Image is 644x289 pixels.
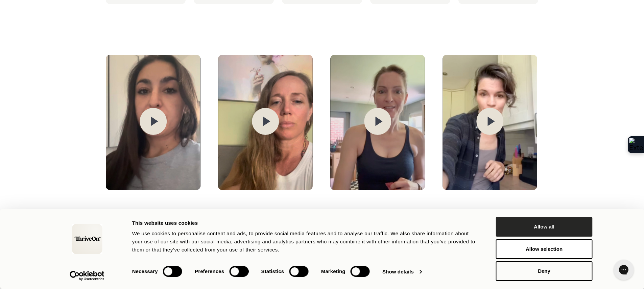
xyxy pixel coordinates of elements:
a: Usercentrics Cookiebot - opens in a new window [57,271,117,281]
div: This website uses cookies [132,219,481,227]
strong: Marketing [321,268,345,274]
img: logo [72,224,102,254]
button: Deny [496,261,593,281]
div: We use cookies to personalise content and ads, to provide social media features and to analyse ou... [132,230,481,254]
a: Show details [382,267,422,277]
strong: Necessary [132,268,158,274]
strong: Preferences [195,268,224,274]
strong: Statistics [261,268,284,274]
img: Extension Icon [629,138,643,151]
iframe: Gorgias live chat messenger [610,257,637,282]
button: Allow all [496,217,593,237]
button: Allow selection [496,239,593,259]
